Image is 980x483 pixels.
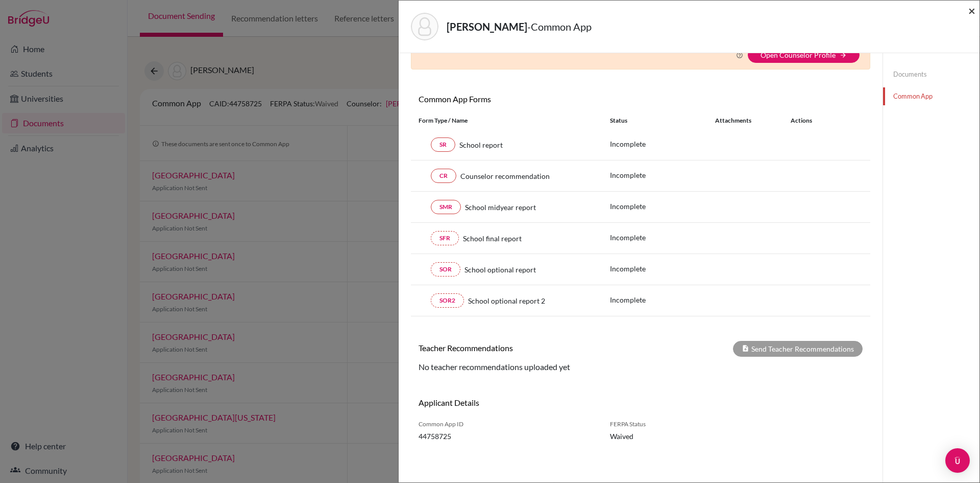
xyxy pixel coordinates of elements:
[610,170,715,180] p: Incomplete
[431,262,460,277] a: SOR
[840,52,847,59] i: arrow_forward
[411,343,641,353] h6: Teacher Recommendations
[883,65,979,83] a: Documents
[411,94,641,104] h6: Common App Forms
[610,420,709,429] span: FERPA Status
[459,140,503,150] span: School report
[431,137,455,152] a: SR
[968,5,975,17] button: Close
[431,200,461,214] a: SMR
[431,169,456,183] a: CR
[527,20,592,33] span: - Common App
[465,202,536,213] span: School midyear report
[468,295,545,306] span: School optional report 2
[464,264,536,275] span: School optional report
[610,116,715,125] div: Status
[748,47,860,63] button: Open Counselor Profilearrow_forward
[610,294,715,305] p: Incomplete
[419,398,633,407] h6: Applicant Details
[411,116,602,125] div: Form Type / Name
[419,420,595,429] span: Common App ID
[431,231,459,245] a: SFR
[610,201,715,212] p: Incomplete
[945,448,970,473] div: Open Intercom Messenger
[419,431,595,442] span: 44758725
[610,139,715,149] p: Incomplete
[733,341,863,357] div: Send Teacher Recommendations
[460,171,550,181] span: Counselor recommendation
[411,361,870,373] div: No teacher recommendations uploaded yet
[463,233,522,244] span: School final report
[761,51,836,59] a: Open Counselor Profile
[610,232,715,243] p: Incomplete
[968,3,975,18] span: ×
[447,20,527,33] strong: [PERSON_NAME]
[778,116,842,125] div: Actions
[610,263,715,274] p: Incomplete
[883,87,979,105] a: Common App
[431,293,464,308] a: SOR2
[715,116,778,125] div: Attachments
[610,431,709,442] span: Waived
